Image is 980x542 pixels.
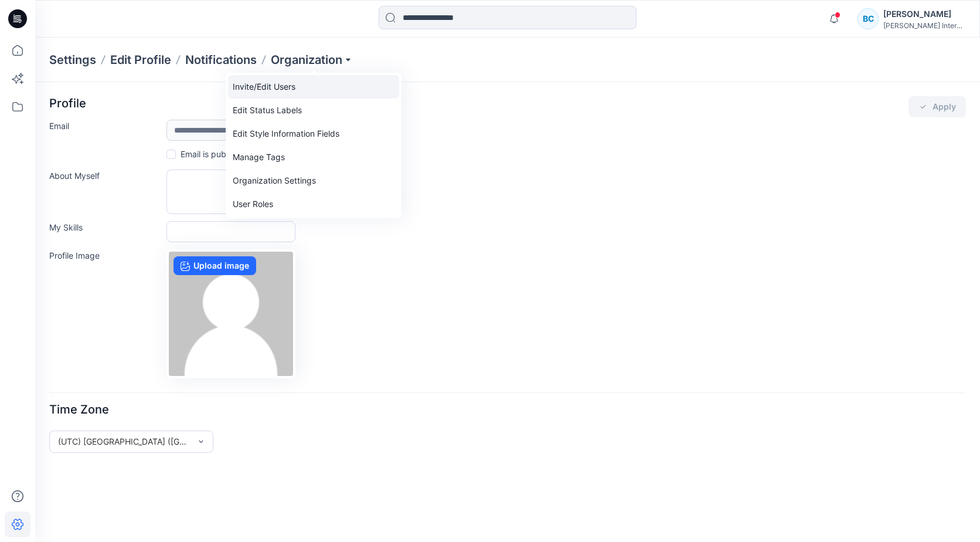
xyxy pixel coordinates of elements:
label: About Myself [49,170,159,209]
a: Invite/Edit Users [228,75,399,99]
label: My Skills [49,221,159,238]
div: [PERSON_NAME] [883,7,965,21]
div: [PERSON_NAME] International [883,21,965,30]
a: User Roles [228,192,399,216]
label: Upload image [173,256,256,275]
a: Notifications [185,52,257,68]
p: Settings [49,52,96,68]
a: Organization Settings [228,169,399,192]
p: Profile [49,96,86,117]
label: Profile Image [49,249,159,374]
div: BC [857,8,879,29]
a: Edit Status Labels [228,99,399,122]
p: Time Zone [49,402,109,424]
a: Manage Tags [228,145,399,169]
a: Edit Style Information Fields [228,122,399,145]
div: (UTC) [GEOGRAPHIC_DATA] ([GEOGRAPHIC_DATA]) [58,435,190,448]
img: no-profile.png [169,252,293,376]
p: Email is public [181,148,234,160]
a: Edit Profile [110,52,171,68]
label: Email [49,120,159,136]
